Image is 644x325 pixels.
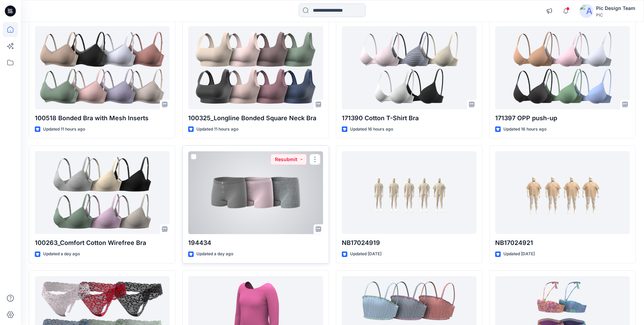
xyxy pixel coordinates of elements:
[196,250,233,258] p: Updated a day ago
[495,113,630,123] p: 171397 OPP push-up
[342,113,477,123] p: 171390 Cotton T-Shirt Bra
[188,26,323,109] a: 100325_Longline Bonded Square Neck Bra
[503,250,535,258] p: Updated [DATE]
[596,12,635,18] div: PIC
[35,151,170,234] a: 100263_Comfort Cotton Wirefree Bra
[188,113,323,123] p: 100325_Longline Bonded Square Neck Bra
[342,151,477,234] a: NB17024919
[35,26,170,109] a: 100518 Bonded Bra with Mesh Inserts
[350,250,381,258] p: Updated [DATE]
[503,126,546,133] p: Updated 16 hours ago
[196,126,238,133] p: Updated 11 hours ago
[495,238,630,248] p: NB17024921
[580,4,593,18] img: avatar
[188,238,323,248] p: 194434
[35,238,170,248] p: 100263_Comfort Cotton Wirefree Bra
[35,113,170,123] p: 100518 Bonded Bra with Mesh Inserts
[495,26,630,109] a: 171397 OPP push-up
[350,126,393,133] p: Updated 16 hours ago
[43,126,85,133] p: Updated 11 hours ago
[596,4,635,12] div: Pic Design Team
[188,151,323,234] a: 194434
[342,238,477,248] p: NB17024919
[495,151,630,234] a: NB17024921
[43,250,80,258] p: Updated a day ago
[342,26,477,109] a: 171390 Cotton T-Shirt Bra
